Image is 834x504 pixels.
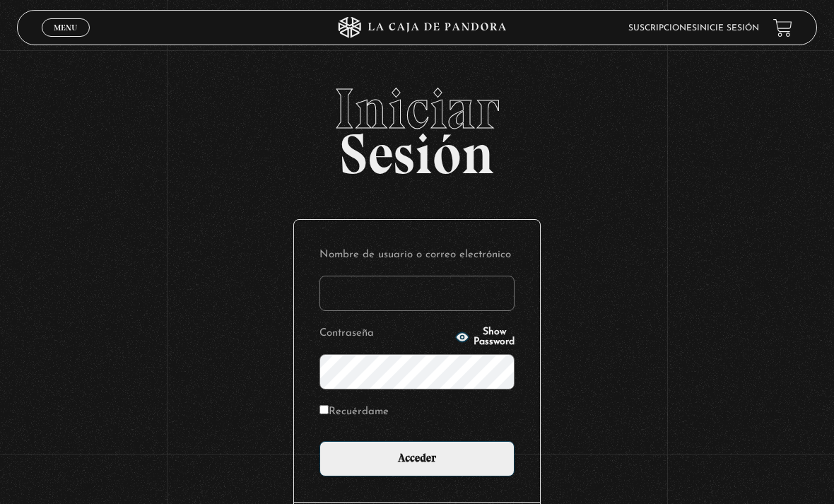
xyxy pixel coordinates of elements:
[49,35,83,45] span: Cerrar
[54,23,77,32] span: Menu
[773,18,792,37] a: View your shopping cart
[319,324,451,343] label: Contraseña
[697,24,759,33] a: Inicie sesión
[319,402,389,421] label: Recuérdame
[17,81,818,171] h2: Sesión
[17,81,818,137] span: Iniciar
[319,245,515,264] label: Nombre de usuario o correo electrónico
[628,24,697,33] a: Suscripciones
[319,405,329,414] input: Recuérdame
[455,327,515,347] button: Show Password
[474,327,515,347] span: Show Password
[319,441,515,476] input: Acceder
